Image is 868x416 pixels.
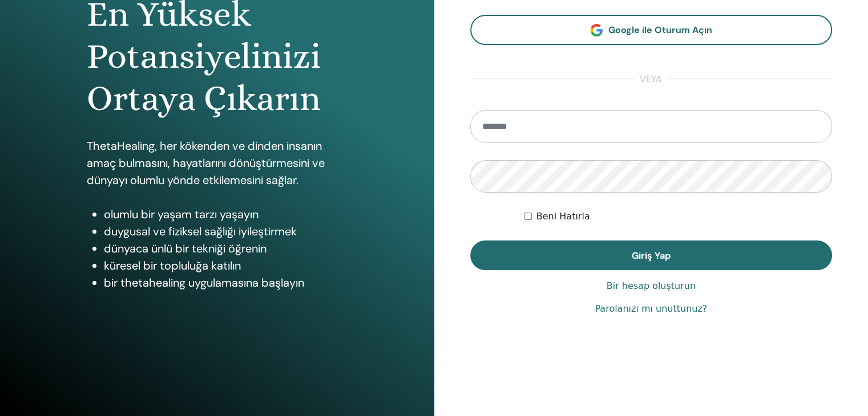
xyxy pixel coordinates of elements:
[104,207,259,222] font: olumlu bir yaşam tarzı yaşayın
[536,211,590,222] font: Beni Hatırla
[632,250,671,262] font: Giriş Yap
[104,241,267,256] font: dünyaca ünlü bir tekniği öğrenin
[524,210,832,223] div: Beni süresiz olarak veya manuel olarak çıkış yapana kadar kimlik doğrulamalı tut
[470,240,833,270] button: Giriş Yap
[104,224,297,239] font: duygusal ve fiziksel sağlığı iyileştirmek
[104,258,241,273] font: küresel bir topluluğa katılın
[104,275,304,290] font: bir thetahealing uygulamasına başlayın
[470,15,833,45] a: Google ile Oturum Açın
[608,24,712,36] font: Google ile Oturum Açın
[595,303,707,314] font: Parolanızı mı unuttunuz?
[607,280,696,291] font: Bir hesap oluşturun
[595,302,707,316] a: Parolanızı mı unuttunuz?
[87,138,325,187] font: ThetaHealing, her kökenden ve dinden insanın amaç bulmasını, hayatlarını dönüştürmesini ve dünyay...
[640,73,662,85] font: veya
[607,279,696,293] a: Bir hesap oluşturun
